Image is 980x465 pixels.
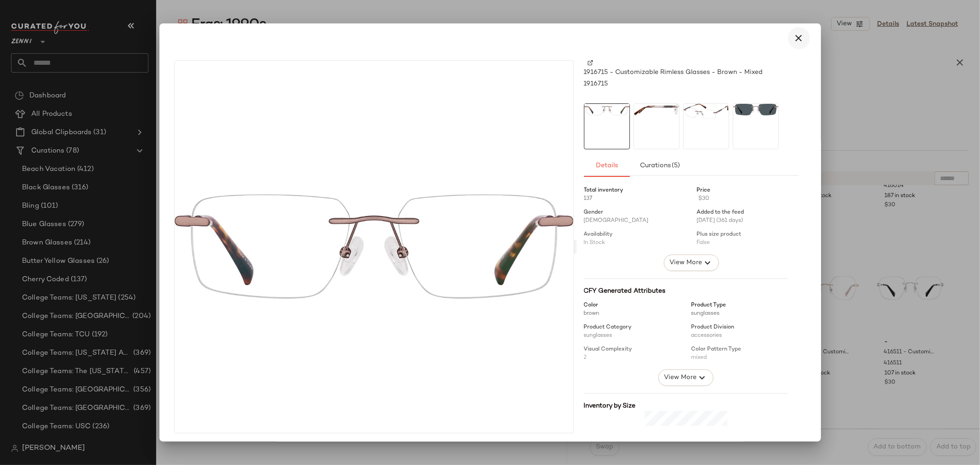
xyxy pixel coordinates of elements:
span: Curations [640,162,680,170]
img: 1916715-eyeglasses-front-view.jpg [175,194,573,298]
button: View More [663,255,719,271]
span: 1916715 [584,79,608,89]
img: 1916715-eyeglasses-front-view.jpg [584,104,629,116]
img: 1916715-eyeglasses-angle-view.jpg [684,104,729,119]
span: 1916715 - Customizable Rimless Glasses - Brown - Mixed [584,68,763,77]
span: Details [595,162,618,170]
img: svg%3e [588,60,593,66]
div: CFY Generated Attributes [584,286,788,296]
div: Inventory by Size [584,401,788,411]
span: (5) [671,162,680,170]
img: 1916715-eyeglasses-tinted-view.jpg [733,104,778,116]
span: View More [663,372,697,383]
img: 1916715-eyeglasses-side-view.jpg [634,104,679,115]
button: View More [658,369,713,386]
span: View More [669,257,702,268]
